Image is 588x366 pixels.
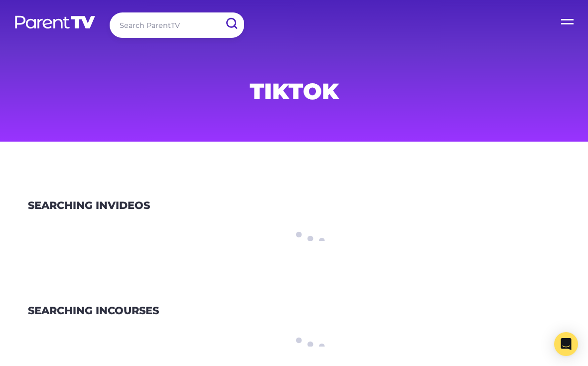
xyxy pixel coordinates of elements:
img: parenttv-logo-white.4c85aaf.svg [14,15,96,29]
input: Submit [218,12,244,35]
h3: Courses [28,305,159,317]
div: Open Intercom Messenger [554,332,578,356]
h1: TikTok [54,81,534,101]
input: Search ParentTV [110,12,244,38]
span: Searching in [28,199,108,211]
span: Searching in [28,304,108,317]
h3: Videos [28,199,150,212]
